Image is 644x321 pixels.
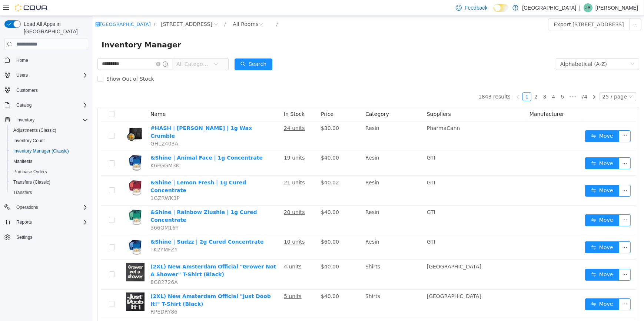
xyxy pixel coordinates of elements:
a: Settings [13,233,35,242]
td: Shirts [270,244,331,274]
span: Customers [13,86,88,95]
nav: Complex example [4,51,88,262]
i: icon: down [538,46,542,51]
a: Purchase Orders [10,167,50,176]
span: JS [585,3,591,12]
span: Reports [16,219,32,225]
u: 5 units [191,277,209,283]
a: &Shine | Animal Face | 1g Concentrate [58,139,170,145]
button: icon: ellipsis [537,3,549,14]
span: GHLZ403A [58,125,86,131]
button: icon: swapMove [492,198,527,210]
span: In Stock [191,95,212,101]
button: icon: ellipsis [526,225,538,237]
a: Manifests [10,157,35,166]
a: Transfers (Classic) [10,178,53,187]
i: icon: close-circle [63,46,68,50]
li: 2 [439,76,448,85]
li: 1 [430,76,439,85]
span: [GEOGRAPHIC_DATA] [334,248,389,254]
i: icon: down [536,78,540,84]
span: Catalog [13,101,88,110]
i: icon: left [423,79,428,83]
button: Settings [1,232,91,243]
li: 3 [448,76,457,85]
span: Operations [13,203,88,212]
button: Catalog [13,101,34,110]
img: (2XL) New Amsterdam Official "Grower Not A Shower" T-Shirt (Black) hero shot [33,247,52,265]
p: [PERSON_NAME] [595,3,638,12]
p: [GEOGRAPHIC_DATA] [522,3,576,12]
a: &Shine | Sudzz | 2g Cured Concentrate [58,223,171,229]
u: 19 units [191,139,212,145]
u: 24 units [191,109,212,115]
button: Inventory Count [7,136,91,146]
button: Inventory [13,116,37,124]
span: GTI [334,139,343,145]
button: Reports [1,217,91,227]
button: Purchase Orders [7,167,91,177]
span: $40.00 [228,139,246,145]
span: 8G82726A [58,263,85,269]
i: icon: down [121,46,126,51]
button: Adjustments (Classic) [7,125,91,136]
u: 21 units [191,164,212,170]
span: ••• [474,76,486,85]
a: Inventory Manager (Classic) [10,147,72,156]
span: Inventory [13,116,88,124]
img: (2XL) New Amsterdam Official "Just Doob It!" T-Shirt (Black) hero shot [33,277,52,295]
a: (2XL) New Amsterdam Official "Just Doob It!" T-Shirt (Black) [58,277,178,291]
a: 2 [439,77,447,85]
span: Show Out of Stock [11,60,64,66]
span: Name [58,95,73,101]
span: Users [13,71,88,80]
div: All Rooms [140,3,166,14]
a: icon: shop[GEOGRAPHIC_DATA] [3,6,58,11]
span: Suppliers [334,95,358,101]
button: icon: swapMove [492,169,527,181]
button: icon: searchSearch [142,43,180,54]
span: K6FGGM3K [58,147,87,153]
span: Settings [16,234,32,240]
td: Resin [270,160,331,190]
span: Manifests [10,157,88,166]
button: Customers [1,85,91,96]
td: Shirts [270,274,331,303]
a: #HASH | [PERSON_NAME] | 1g Wax Crumble [58,109,159,123]
img: Cova [15,4,48,11]
a: 1 [430,77,438,85]
button: icon: ellipsis [526,253,538,265]
p: | [579,3,581,12]
span: All Categories [84,44,117,52]
span: $40.00 [228,277,246,283]
span: Load All Apps in [GEOGRAPHIC_DATA] [21,20,88,35]
span: Transfers [13,190,32,195]
img: #HASH | Larry Burger | 1g Wax Crumble hero shot [33,108,52,127]
span: $40.02 [228,164,246,170]
span: 366QM16Y [58,209,86,215]
li: 1843 results [386,76,418,85]
button: Transfers (Classic) [7,177,91,187]
span: Category [273,95,296,101]
span: Customers [16,87,38,93]
span: 1GZRWK3P [58,179,87,185]
span: Home [16,57,28,63]
button: icon: ellipsis [526,282,538,294]
i: icon: right [499,79,504,83]
button: Reports [13,218,35,227]
li: 74 [486,76,497,85]
span: $40.00 [228,193,246,199]
button: Inventory [1,115,91,125]
div: John Sully [584,3,592,12]
div: Alphabetical (A-Z) [468,43,514,54]
a: 74 [487,77,497,85]
td: Resin [270,106,331,135]
a: Adjustments (Classic) [10,126,59,135]
li: 4 [457,76,465,85]
span: TK2YMFZY [58,231,85,237]
i: icon: info-circle [70,46,75,51]
span: GTI [334,223,343,229]
img: &Shine | Rainbow Zlushie | 1g Cured Concentrate hero shot [33,193,52,211]
span: Feedback [465,4,487,11]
